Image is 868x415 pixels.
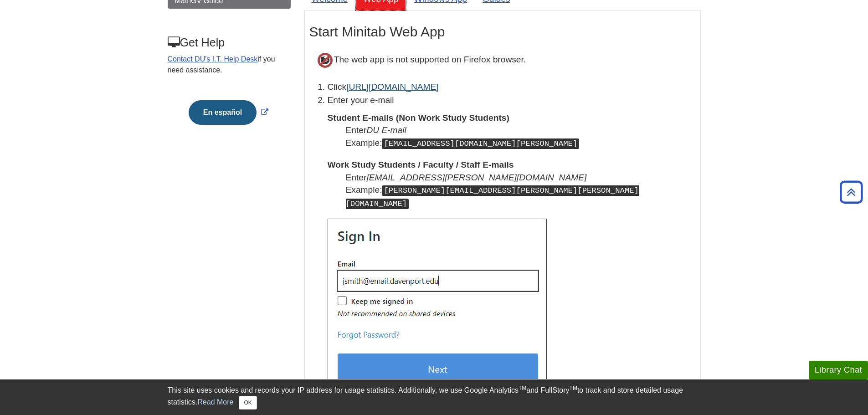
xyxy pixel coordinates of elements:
a: Read More [197,398,233,406]
p: if you need assistance. [168,54,290,76]
a: [URL][DOMAIN_NAME] [346,82,439,92]
sup: TM [570,385,577,391]
dd: Enter Example: [346,124,696,149]
h2: Start Minitab Web App [309,24,696,40]
kbd: [PERSON_NAME][EMAIL_ADDRESS][PERSON_NAME][PERSON_NAME][DOMAIN_NAME] [346,185,639,209]
h3: Get Help [168,36,290,49]
a: Back to Top [837,186,866,198]
div: This site uses cookies and records your IP address for usage statistics. Additionally, we use Goo... [168,385,701,410]
button: Library Chat [809,361,868,379]
li: Click [328,81,696,94]
kbd: [EMAIL_ADDRESS][DOMAIN_NAME][PERSON_NAME] [382,138,579,149]
img: Minitab sign in prompt, 'jsmith@email.davenport.edu' is filled out as the e-mail. [328,219,547,397]
sup: TM [519,385,526,391]
dt: Work Study Students / Faculty / Staff E-mails [328,159,696,171]
button: En español [189,100,257,125]
button: Close [239,396,257,410]
dt: Student E-mails (Non Work Study Students) [328,112,696,124]
dd: Enter Example: [346,171,696,210]
i: [EMAIL_ADDRESS][PERSON_NAME][DOMAIN_NAME] [366,173,586,182]
p: Enter your e-mail [328,94,696,107]
i: DU E-mail [366,125,406,135]
a: Contact DU's I.T. Help Desk [168,55,258,63]
a: Link opens in new window [186,108,271,116]
p: The web app is not supported on Firefox browser. [309,44,696,76]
